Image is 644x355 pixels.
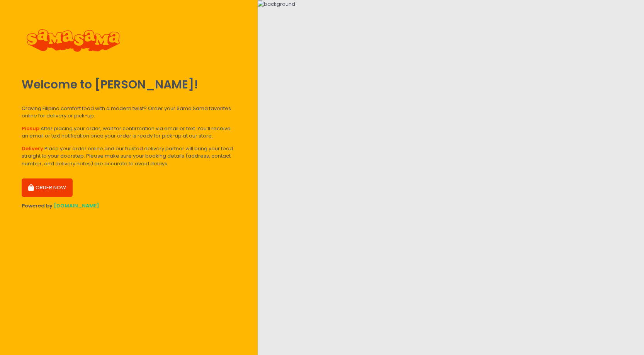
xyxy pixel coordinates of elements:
[22,125,236,140] div: After placing your order, wait for confirmation via email or text. You’ll receive an email or tex...
[22,178,73,197] button: ORDER NOW
[258,0,295,8] img: background
[22,105,236,120] div: Craving Filipino comfort food with a modern twist? Order your Sama Sama favorites online for deli...
[22,145,236,168] div: Place your order online and our trusted delivery partner will bring your food straight to your do...
[22,202,236,210] div: Powered by
[22,145,43,152] b: Delivery
[22,12,125,70] img: Sama-Sama Restaurant
[22,125,39,132] b: Pickup
[22,70,236,100] div: Welcome to [PERSON_NAME]!
[54,202,99,209] a: [DOMAIN_NAME]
